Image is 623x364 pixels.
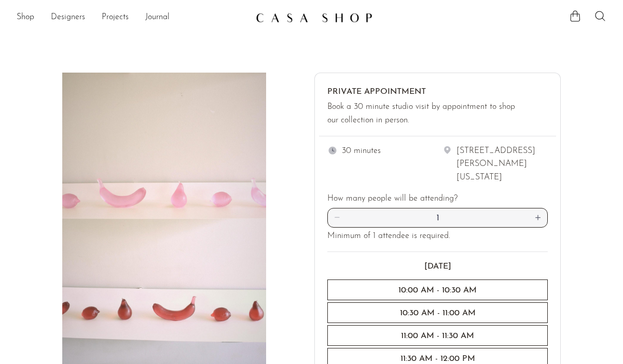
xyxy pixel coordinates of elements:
[102,11,129,24] a: Projects
[327,260,547,274] div: [DATE]
[327,101,522,127] div: Book a 30 minute studio visit by appointment to shop our collection in person.
[17,9,247,26] ul: NEW HEADER MENU
[342,145,381,158] div: 30 minutes
[327,230,547,243] div: Minimum of 1 attendee is required.
[17,11,34,24] a: Shop
[51,11,85,24] a: Designers
[327,86,426,99] div: Private Appointment
[327,279,547,300] div: 10:00 AM - 10:30 AM
[17,9,247,26] nav: Desktop navigation
[327,192,547,206] div: How many people will be attending?
[327,325,547,346] div: 11:00 AM - 11:30 AM
[327,302,547,323] div: 10:30 AM - 11:00 AM
[145,11,170,24] a: Journal
[456,145,548,185] div: [STREET_ADDRESS][PERSON_NAME][US_STATE]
